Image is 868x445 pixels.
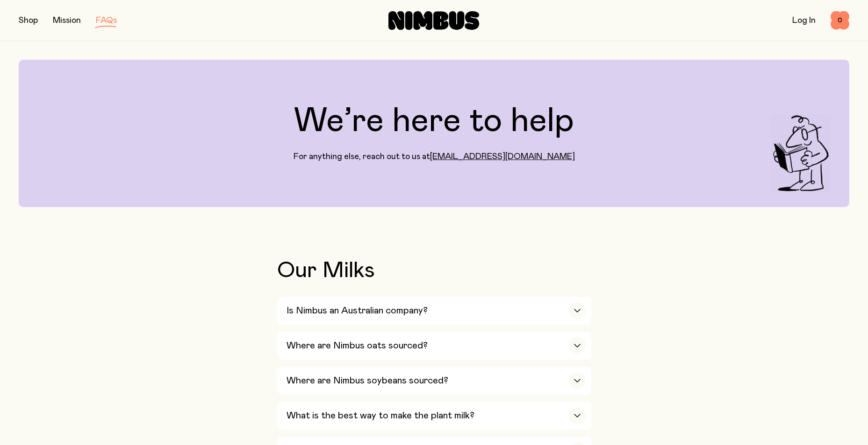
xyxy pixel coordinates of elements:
p: For anything else, reach out to us at [294,151,575,162]
button: 0 [831,11,849,30]
button: Is Nimbus an Australian company? [277,297,591,325]
h3: Where are Nimbus soybeans sourced? [287,375,448,386]
button: Where are Nimbus soybeans sourced? [277,367,591,395]
h3: Where are Nimbus oats sourced? [287,340,428,351]
a: [EMAIL_ADDRESS][DOMAIN_NAME] [430,153,575,161]
a: Log In [792,16,816,25]
h1: We’re here to help [294,104,574,138]
h2: Our Milks [277,259,591,282]
a: FAQs [96,16,117,25]
h3: What is the best way to make the plant milk? [287,410,474,421]
button: Where are Nimbus oats sourced? [277,332,591,360]
a: Mission [53,16,81,25]
button: What is the best way to make the plant milk? [277,402,591,430]
h3: Is Nimbus an Australian company? [287,305,428,316]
